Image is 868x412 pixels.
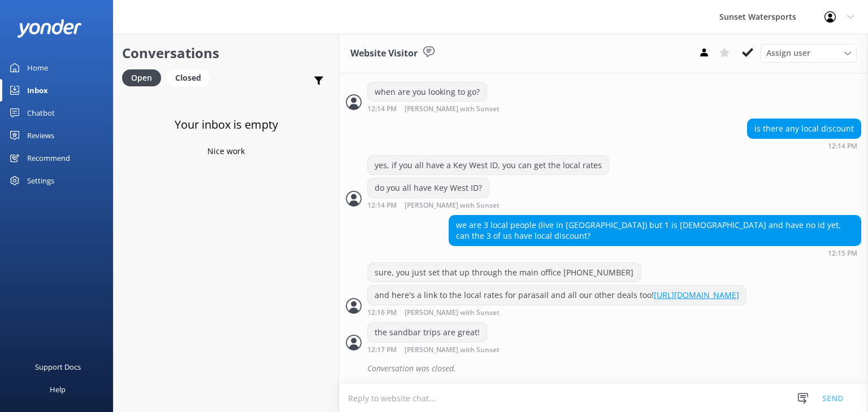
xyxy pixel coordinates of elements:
[350,46,418,61] h3: Website Visitor
[122,42,330,64] h2: Conversations
[405,309,500,317] span: [PERSON_NAME] with Sunset
[747,142,861,150] div: Sep 13 2025 11:14am (UTC -05:00) America/Cancun
[828,250,857,257] strong: 12:15 PM
[449,249,861,257] div: Sep 13 2025 11:15am (UTC -05:00) America/Cancun
[35,356,81,378] div: Support Docs
[122,69,161,86] div: Open
[367,201,536,209] div: Sep 13 2025 11:14am (UTC -05:00) America/Cancun
[367,347,397,354] strong: 12:17 PM
[27,102,55,124] div: Chatbot
[367,106,397,113] strong: 12:14 PM
[368,156,609,175] div: yes, if you all have a Key West ID, you can get the local rates
[17,19,82,38] img: yonder-white-logo.png
[405,106,500,113] span: [PERSON_NAME] with Sunset
[766,47,810,59] span: Assign user
[368,323,487,342] div: the sandbar trips are great!
[368,82,487,102] div: when are you looking to go?
[761,44,857,62] div: Assign User
[828,143,857,150] strong: 12:14 PM
[27,79,48,102] div: Inbox
[346,359,861,378] div: 2025-09-13T16:28:19.892
[405,202,500,209] span: [PERSON_NAME] with Sunset
[368,263,640,282] div: sure, you just set that up through the main office [PHONE_NUMBER]
[367,359,861,378] div: Conversation was closed.
[27,124,54,147] div: Reviews
[175,116,278,134] h3: Your inbox is empty
[367,104,536,113] div: Sep 13 2025 11:14am (UTC -05:00) America/Cancun
[449,216,861,246] div: we are 3 local people (live in [GEOGRAPHIC_DATA]) but 1 is [DEMOGRAPHIC_DATA] and have no id yet,...
[368,178,489,198] div: do you all have Key West ID?
[27,147,70,169] div: Recommend
[27,169,54,192] div: Settings
[207,145,245,157] p: Nice work
[122,71,167,84] a: Open
[50,378,66,401] div: Help
[27,56,48,79] div: Home
[654,290,739,300] a: [URL][DOMAIN_NAME]
[167,71,215,84] a: Closed
[367,308,747,317] div: Sep 13 2025 11:16am (UTC -05:00) America/Cancun
[367,202,397,209] strong: 12:14 PM
[368,286,746,305] div: and here's a link to the local rates for parasail and all our other deals too!
[167,69,210,86] div: Closed
[405,347,500,354] span: [PERSON_NAME] with Sunset
[748,119,861,138] div: is there any local discount
[367,345,536,354] div: Sep 13 2025 11:17am (UTC -05:00) America/Cancun
[367,309,397,317] strong: 12:16 PM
